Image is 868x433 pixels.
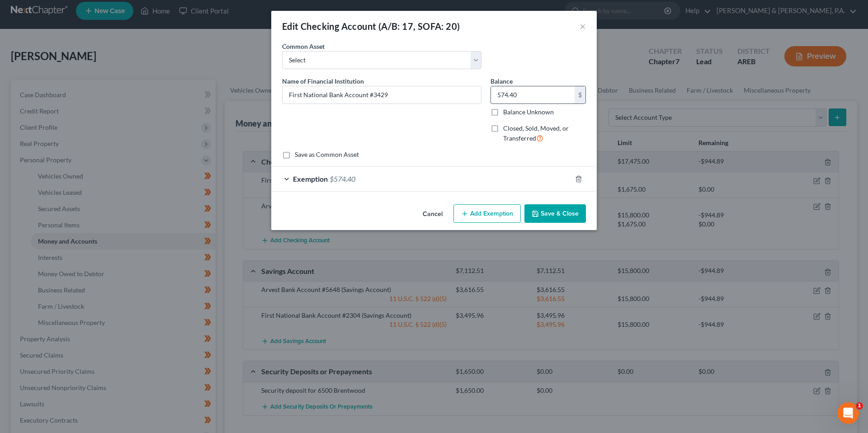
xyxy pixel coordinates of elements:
input: 0.00 [491,86,575,104]
span: Name of Financial Institution [282,77,364,85]
div: $ [575,86,585,104]
input: Enter name... [283,86,481,104]
button: Add Exemption [453,204,521,223]
button: Save & Close [524,204,586,223]
span: $574.40 [330,174,355,183]
button: × [580,21,586,32]
label: Balance Unknown [503,108,554,117]
div: Edit Checking Account (A/B: 17, SOFA: 20) [282,20,460,33]
span: 1 [856,402,863,409]
label: Balance [491,76,513,86]
label: Common Asset [282,42,325,51]
span: Closed, Sold, Moved, or Transferred [503,124,569,142]
label: Save as Common Asset [295,150,359,159]
span: Exemption [293,174,328,183]
iframe: Intercom live chat [837,402,859,424]
button: Cancel [415,205,450,223]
